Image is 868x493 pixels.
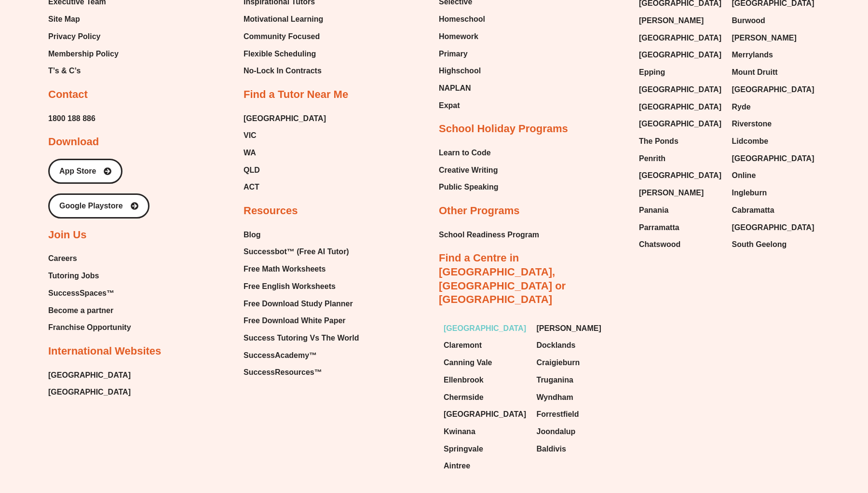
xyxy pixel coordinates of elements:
[244,29,320,44] span: Community Focused
[732,100,815,114] a: Ryde
[537,442,620,456] a: Baldivis
[48,368,131,383] span: [GEOGRAPHIC_DATA]
[48,228,86,242] h2: Join Us
[439,228,539,242] a: School Readiness Program
[439,47,468,61] span: Primary
[48,159,122,184] a: App Store
[639,117,722,131] a: [GEOGRAPHIC_DATA]
[639,203,668,218] span: Panania
[244,297,353,311] span: Free Download Study Planner
[244,348,317,363] span: SuccessAcademy™
[537,373,573,387] span: Truganina
[732,237,815,252] a: South Geelong
[732,203,815,218] a: Cabramatta
[48,385,131,399] span: [GEOGRAPHIC_DATA]
[537,425,576,439] span: Joondalup
[732,31,797,45] span: [PERSON_NAME]
[732,203,774,218] span: Cabramatta
[732,65,778,80] span: Mount Druitt
[444,459,470,473] span: Aintree
[537,321,620,336] a: [PERSON_NAME]
[244,146,326,160] a: WA
[244,12,325,27] a: Motivational Learning
[639,117,721,131] span: [GEOGRAPHIC_DATA]
[537,373,620,387] a: Truganina
[537,321,601,336] span: [PERSON_NAME]
[439,180,499,194] a: Public Speaking
[639,186,722,200] a: [PERSON_NAME]
[48,135,99,149] h2: Download
[244,331,359,345] a: Success Tutoring Vs The World
[639,220,722,235] a: Parramatta
[639,168,722,183] a: [GEOGRAPHIC_DATA]
[639,203,722,218] a: Panania
[732,31,815,45] a: [PERSON_NAME]
[639,82,722,97] a: [GEOGRAPHIC_DATA]
[48,111,95,126] span: 1800 188 886
[732,82,814,97] span: [GEOGRAPHIC_DATA]
[639,100,721,114] span: [GEOGRAPHIC_DATA]
[732,220,815,235] a: [GEOGRAPHIC_DATA]
[444,390,484,405] span: Chermside
[639,168,721,183] span: [GEOGRAPHIC_DATA]
[732,168,756,183] span: Online
[244,12,323,27] span: Motivational Learning
[439,204,520,218] h2: Other Programs
[48,303,131,318] a: Become a partner
[244,279,336,294] span: Free English Worksheets
[537,338,576,353] span: Docklands
[244,88,348,102] h2: Find a Tutor Near Me
[439,29,485,44] a: Homework
[732,186,767,200] span: Ingleburn
[439,252,566,305] a: Find a Centre in [GEOGRAPHIC_DATA], [GEOGRAPHIC_DATA] or [GEOGRAPHIC_DATA]
[244,163,326,178] a: QLD
[732,48,773,62] span: Merrylands
[732,186,815,200] a: Ingleburn
[48,269,131,283] a: Tutoring Jobs
[439,146,491,160] span: Learn to Code
[59,167,96,175] span: App Store
[244,314,359,328] a: Free Download White Paper
[48,47,119,61] span: Membership Policy
[244,128,326,143] a: VIC
[639,220,679,235] span: Parramatta
[732,134,815,149] a: Lidcombe
[639,237,680,252] span: Chatswood
[639,65,665,80] span: Epping
[444,425,527,439] a: Kwinana
[439,122,568,136] h2: School Holiday Programs
[732,14,815,28] a: Burwood
[732,220,814,235] span: [GEOGRAPHIC_DATA]
[439,12,485,27] a: Homeschool
[439,81,471,96] span: NAPLAN
[439,163,499,178] a: Creative Writing
[732,151,815,166] a: [GEOGRAPHIC_DATA]
[439,146,499,160] a: Learn to Code
[244,128,257,143] span: VIC
[732,82,815,97] a: [GEOGRAPHIC_DATA]
[244,365,322,380] span: SuccessResources™
[639,14,722,28] a: [PERSON_NAME]
[444,356,527,370] a: Canning Vale
[244,245,349,259] span: Successbot™ (Free AI Tutor)
[639,186,704,200] span: [PERSON_NAME]
[732,14,765,28] span: Burwood
[244,365,359,380] a: SuccessResources™
[48,320,131,335] a: Franchise Opportunity
[439,47,485,61] a: Primary
[48,344,161,358] h2: International Websites
[48,64,81,78] span: T’s & C’s
[537,407,620,422] a: Forrestfield
[444,373,527,387] a: Ellenbrook
[59,202,123,210] span: Google Playstore
[244,204,298,218] h2: Resources
[48,12,119,27] a: Site Map
[639,48,722,62] a: [GEOGRAPHIC_DATA]
[732,237,787,252] span: South Geelong
[444,442,527,456] a: Springvale
[48,88,88,102] h2: Contact
[732,151,814,166] span: [GEOGRAPHIC_DATA]
[244,314,346,328] span: Free Download White Paper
